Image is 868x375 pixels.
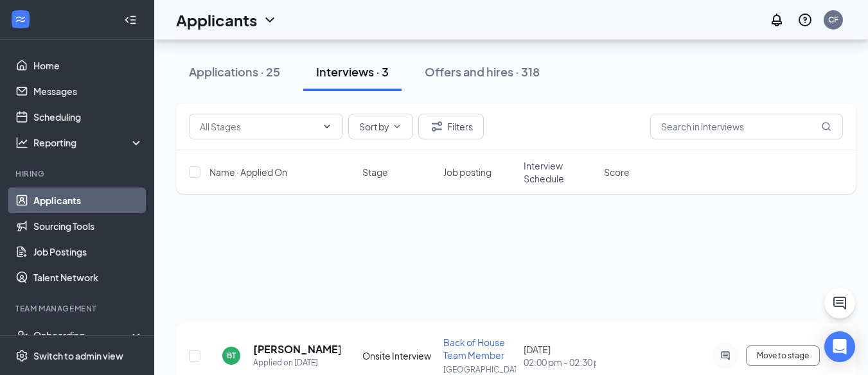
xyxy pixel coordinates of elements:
h5: [PERSON_NAME] [253,342,341,356]
svg: ChevronDown [262,12,278,28]
div: Onsite Interview [362,349,435,362]
a: Job Postings [33,239,143,265]
svg: Notifications [769,12,784,28]
button: Move to stage [746,345,820,366]
span: Sort by [359,122,389,131]
div: Reporting [33,136,144,149]
svg: UserCheck [15,329,28,342]
svg: ActiveChat [718,351,733,361]
svg: ChatActive [832,295,847,311]
div: CF [828,14,838,25]
svg: Analysis [15,136,28,149]
input: All Stages [200,119,317,134]
svg: MagnifyingGlass [821,121,831,132]
button: Filter Filters [418,114,484,139]
div: BT [227,350,236,361]
svg: Settings [15,349,28,362]
div: [DATE] [524,343,596,369]
span: 02:00 pm - 02:30 pm [524,356,596,369]
a: Applicants [33,187,143,213]
span: Job posting [443,166,492,179]
svg: ChevronDown [322,121,332,132]
div: Applications · 25 [189,64,280,80]
button: ChatActive [824,288,855,318]
svg: QuestionInfo [797,12,813,28]
svg: Collapse [124,13,137,26]
div: Applied on [DATE] [253,356,341,369]
div: Interviews · 3 [316,64,389,80]
span: Move to stage [757,351,809,360]
svg: Filter [429,119,445,134]
span: Name · Applied On [209,166,287,179]
div: Onboarding [33,329,132,342]
a: Scheduling [33,104,143,130]
span: Stage [362,166,388,179]
svg: WorkstreamLogo [14,13,27,26]
div: Team Management [15,303,141,314]
svg: ChevronDown [392,121,402,132]
span: Back of House Team Member [443,336,505,361]
button: Sort byChevronDown [348,114,413,139]
div: Offers and hires · 318 [425,64,540,80]
a: Sourcing Tools [33,213,143,239]
a: Home [33,53,143,78]
input: Search in interviews [650,114,843,139]
h1: Applicants [176,9,257,31]
a: Messages [33,78,143,104]
div: Open Intercom Messenger [824,331,855,362]
span: Score [604,166,630,179]
div: Hiring [15,168,141,179]
div: Switch to admin view [33,349,123,362]
a: Talent Network [33,265,143,290]
span: Interview Schedule [524,159,596,185]
p: [GEOGRAPHIC_DATA] [443,364,516,375]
